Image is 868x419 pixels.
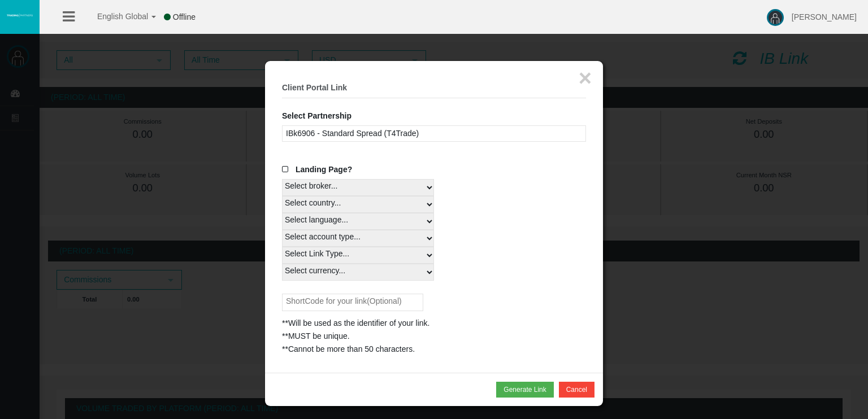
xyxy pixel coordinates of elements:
img: logo.svg [6,13,34,18]
input: ShortCode for your link(Optional) [282,294,423,311]
span: [PERSON_NAME] [792,12,857,21]
button: × [579,67,592,89]
button: Cancel [559,382,594,398]
label: Select Partnership [282,110,351,123]
div: **Will be used as the identifier of your link. [282,317,586,330]
div: **MUST be unique. [282,330,586,343]
b: Client Portal Link [282,83,347,92]
span: Offline [173,12,196,21]
div: IBk6906 - Standard Spread (T4Trade) [282,125,586,142]
img: user-image [767,9,784,26]
span: Landing Page? [296,165,352,174]
button: Generate Link [496,382,553,398]
span: English Global [83,12,148,21]
div: **Cannot be more than 50 characters. [282,343,586,356]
